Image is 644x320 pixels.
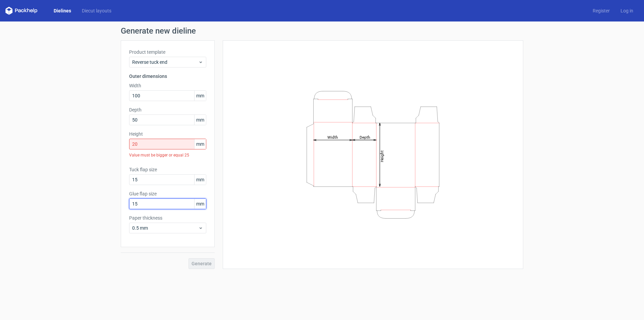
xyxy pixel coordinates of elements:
h1: Generate new dieline [121,27,523,35]
a: Dielines [48,7,76,14]
span: mm [194,139,206,149]
span: mm [194,175,206,185]
h3: Outer dimensions [129,73,206,80]
a: Diecut layouts [76,7,117,14]
label: Depth [129,106,206,113]
a: Log in [615,7,639,14]
label: Glue flap size [129,190,206,197]
label: Height [129,131,206,137]
tspan: Depth [360,135,370,139]
label: Width [129,82,206,89]
a: Register [587,7,615,14]
span: Reverse tuck end [132,59,198,65]
div: Value must be bigger or equal 25 [129,149,206,161]
span: mm [194,199,206,209]
label: Product template [129,49,206,55]
label: Tuck flap size [129,166,206,173]
tspan: Height [380,150,384,162]
tspan: Width [327,135,338,139]
span: 0.5 mm [132,225,198,231]
label: Paper thickness [129,215,206,221]
span: mm [194,115,206,125]
span: mm [194,91,206,101]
